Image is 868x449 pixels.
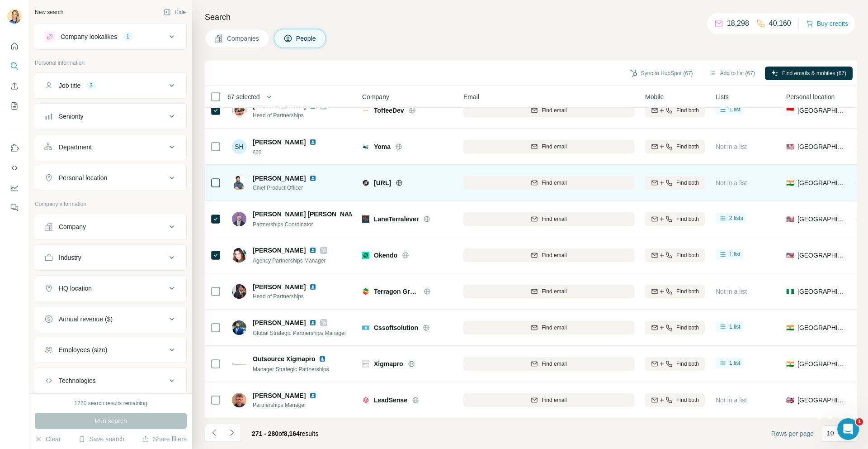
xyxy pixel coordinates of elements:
[769,18,791,29] p: 40,160
[716,143,747,150] span: Not in a list
[786,142,794,151] span: 🇺🇸
[232,320,246,335] img: Avatar
[35,308,186,330] button: Annual revenue ($)
[362,143,369,150] img: Logo of Yoma
[232,103,246,118] img: Avatar
[716,92,729,101] span: Lists
[59,315,113,324] div: Annual revenue ($)
[7,98,22,114] button: My lists
[278,430,284,437] span: of
[59,253,81,262] div: Industry
[35,8,63,16] div: New search
[676,396,699,404] span: Find both
[362,92,389,101] span: Company
[797,251,846,260] span: [GEOGRAPHIC_DATA]
[806,17,848,30] button: Buy credits
[542,179,566,187] span: Find email
[157,5,192,19] button: Hide
[786,323,794,332] span: 🇮🇳
[59,222,86,231] div: Company
[374,396,407,405] span: LeadSense
[35,59,187,67] p: Personal information
[797,359,846,368] span: [GEOGRAPHIC_DATA]
[35,105,186,127] button: Seniority
[253,138,306,147] span: [PERSON_NAME]
[786,251,794,260] span: 🇺🇸
[542,396,566,404] span: Find email
[729,250,741,258] span: 1 list
[463,92,479,101] span: Email
[7,78,22,94] button: Enrich CSV
[786,178,794,187] span: 🇮🇳
[463,393,634,407] button: Find email
[59,112,83,121] div: Seniority
[309,283,316,291] img: LinkedIn logo
[232,393,246,407] img: Avatar
[7,160,22,176] button: Use Surfe API
[645,248,705,262] button: Find both
[786,215,794,224] span: 🇺🇸
[362,215,369,223] img: Logo of LaneTerralever
[645,176,705,190] button: Find both
[232,248,246,263] img: Avatar
[645,285,705,298] button: Find both
[827,429,834,438] p: 10
[7,38,22,54] button: Quick start
[676,324,699,332] span: Find both
[645,393,705,407] button: Find both
[797,142,846,151] span: [GEOGRAPHIC_DATA]
[78,435,124,444] button: Save search
[7,200,22,216] button: Feedback
[797,215,846,224] span: [GEOGRAPHIC_DATA]
[253,401,327,409] span: Partnerships Manager
[35,370,186,392] button: Technologies
[61,32,117,41] div: Company lookalikes
[771,429,814,438] span: Rows per page
[253,246,306,255] span: [PERSON_NAME]
[786,92,835,101] span: Personal location
[374,359,403,368] span: Xigmapro
[35,216,186,238] button: Company
[797,396,846,405] span: [GEOGRAPHIC_DATA]
[232,357,246,371] img: Avatar
[227,92,260,101] span: 67 selected
[729,323,741,331] span: 1 list
[463,176,634,190] button: Find email
[676,106,699,115] span: Find both
[362,252,369,259] img: Logo of Okendo
[86,81,96,90] div: 3
[856,418,863,425] span: 1
[142,435,187,444] button: Share filters
[309,247,316,254] img: LinkedIn logo
[463,248,634,262] button: Find email
[7,180,22,196] button: Dashboard
[35,136,186,158] button: Department
[362,324,369,331] img: Logo of Cssoftsolution
[645,321,705,334] button: Find both
[35,26,186,48] button: Company lookalikes1
[253,184,327,192] span: Chief Product Officer
[676,251,699,259] span: Find both
[7,58,22,74] button: Search
[7,9,22,24] img: Avatar
[227,34,260,43] span: Companies
[59,81,80,90] div: Job title
[35,75,186,96] button: Job title3
[232,139,246,154] div: SH
[362,288,369,295] img: Logo of Terragon Group
[374,251,397,260] span: Okendo
[35,200,187,208] p: Company information
[253,148,327,156] span: cpo
[542,287,566,296] span: Find email
[253,111,327,119] span: Head of Partnerships
[374,142,391,151] span: Yoma
[729,214,743,222] span: 2 lists
[463,104,634,117] button: Find email
[232,212,246,226] img: Avatar
[463,357,634,371] button: Find email
[253,354,315,363] span: Outsource Xigmapro
[729,105,741,114] span: 1 list
[309,392,316,399] img: LinkedIn logo
[645,140,705,153] button: Find both
[252,430,278,437] span: 271 - 280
